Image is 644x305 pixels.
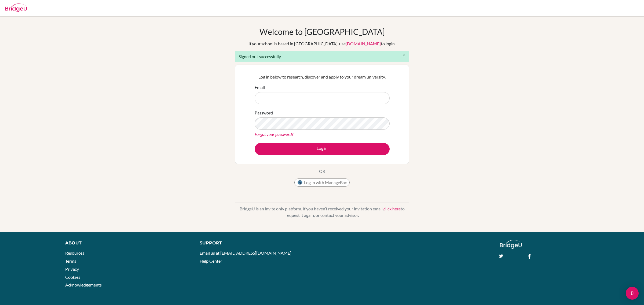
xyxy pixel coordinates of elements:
a: [DOMAIN_NAME] [346,41,381,46]
a: Resources [65,250,84,255]
h1: Welcome to [GEOGRAPHIC_DATA] [259,27,385,36]
button: Log in with ManageBac [294,178,350,187]
a: Acknowledgements [65,282,102,287]
a: Privacy [65,266,79,271]
a: Help Center [200,258,222,263]
p: Log in below to research, discover and apply to your dream university. [255,74,390,80]
div: Open Intercom Messenger [626,287,639,300]
p: BridgeU is an invite only platform. If you haven’t received your invitation email, to request it ... [235,206,409,218]
img: logo_white@2x-f4f0deed5e89b7ecb1c2cc34c3e3d731f90f0f143d5ea2071677605dd97b5244.png [500,240,522,249]
a: Terms [65,258,76,263]
div: If your school is based in [GEOGRAPHIC_DATA], use to login. [248,40,396,47]
i: close [402,53,406,57]
img: Bridge-U [5,3,27,12]
p: OR [319,168,325,174]
button: Close [398,51,409,59]
div: About [65,240,188,246]
button: Log in [255,143,390,155]
div: Signed out successfully. [235,51,409,62]
label: Password [255,110,273,116]
a: Email us at [EMAIL_ADDRESS][DOMAIN_NAME] [200,250,291,255]
a: Forgot your password? [255,132,293,137]
label: Email [255,84,265,91]
a: Cookies [65,274,80,280]
div: Support [200,240,315,246]
a: click here [383,206,401,211]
